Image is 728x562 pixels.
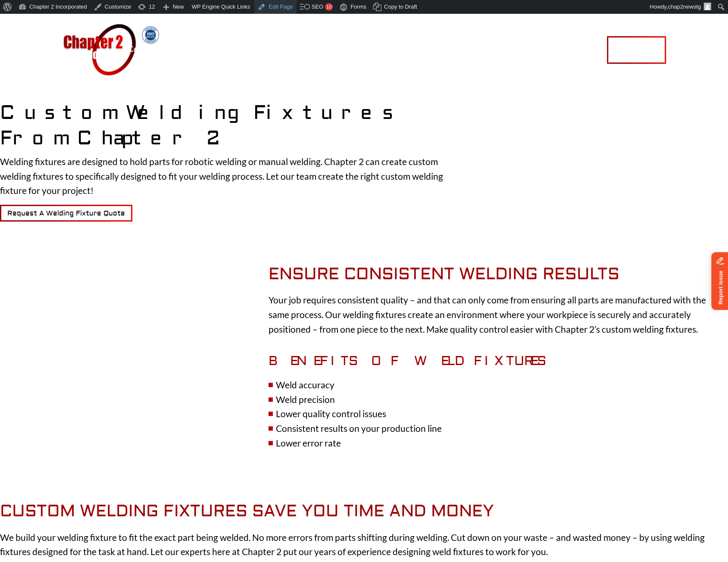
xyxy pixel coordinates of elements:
li: Consistent results on your production line [269,421,728,436]
h2: Ensure Consistent Welding Results [269,265,728,284]
a: Call Us [565,42,581,58]
span: Request Quote [614,41,659,59]
p: Your job requires consistent quality – and that can only come from ensuring all parts are manufac... [269,293,728,336]
li: Weld precision [269,392,728,407]
a: Capabilities [122,40,225,59]
h3: Benefits of Weld Fixtures [269,353,728,369]
li: Lower quality control issues [269,406,728,421]
button: Search [584,42,600,58]
span: Request A Welding Fixture Quote [7,209,125,218]
div: 10 [325,3,333,11]
a: Contact [483,40,560,59]
a: About [423,40,479,59]
a: Featured Projects [229,34,309,65]
li: Weld accuracy [269,378,728,392]
a: Request Quote [607,36,666,64]
li: Lower error rate [269,436,728,450]
span: chap2newstg [668,3,701,10]
a: Chapter 2 Incorporated [62,24,136,75]
a: Industries [314,40,419,59]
